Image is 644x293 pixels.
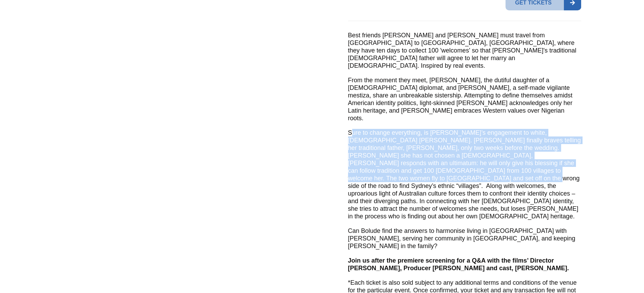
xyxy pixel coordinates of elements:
[348,257,569,272] strong: Join us after the premiere screening for a Q&A with the films’ Director [PERSON_NAME], Producer [...
[348,129,581,220] p: Sure to change everything, is [PERSON_NAME]’s engagement to white, [DEMOGRAPHIC_DATA] [PERSON_NAM...
[348,76,581,122] p: From the moment they meet, [PERSON_NAME], the dutiful daughter of a [DEMOGRAPHIC_DATA] diplomat, ...
[348,31,581,69] div: Best friends [PERSON_NAME] and [PERSON_NAME] must travel from [GEOGRAPHIC_DATA] to [GEOGRAPHIC_DA...
[348,227,581,250] p: Can Bolude find the answers to harmonise living in [GEOGRAPHIC_DATA] with [PERSON_NAME], serving ...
